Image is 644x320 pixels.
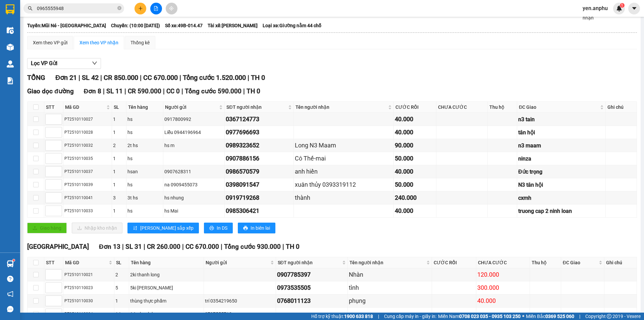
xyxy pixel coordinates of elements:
div: PT2510110041 [64,195,111,201]
div: 40.000 [395,128,435,137]
div: Cô Thế-mai [295,154,392,163]
img: warehouse-icon [7,260,14,267]
span: | [124,87,126,95]
img: warehouse-icon [7,27,14,34]
span: | [248,74,249,82]
div: 0919719268 [226,193,292,202]
td: thành [294,191,394,204]
div: PT2510110030 [64,298,113,304]
th: CƯỚC RỒI [432,257,476,268]
div: Đức trọng [518,168,604,176]
th: CHƯA CƯỚC [476,257,530,268]
span: CR 260.000 [147,243,180,250]
div: 0367124773 [226,115,292,124]
th: CHƯA CƯỚC [436,102,488,113]
span: Tổng cước 1.520.000 [183,74,246,82]
span: Miền Nam [438,313,521,320]
div: PT2510110021 [64,272,113,278]
span: Đơn 21 [55,74,77,82]
div: phụng [349,296,431,306]
td: PT2510110027 [63,113,112,126]
td: 0907785397 [276,268,348,281]
span: [GEOGRAPHIC_DATA] [27,243,89,250]
td: PT2510110037 [63,165,112,178]
img: solution-icon [7,77,14,84]
div: cxmh [518,194,604,202]
div: 0907628311 [164,168,223,175]
th: SL [114,257,129,268]
button: printerIn DS [204,223,233,233]
span: | [579,313,580,320]
td: PT2510110039 [63,178,112,191]
img: warehouse-icon [7,60,14,67]
span: Tổng cước 590.000 [185,87,241,95]
span: sort-ascending [133,226,138,231]
div: Thống kê [130,39,150,46]
div: hs [127,129,162,136]
div: n3 tain [518,115,604,124]
div: Nhàn [349,270,431,279]
strong: 0369 525 060 [545,314,574,319]
img: logo-vxr [6,4,14,14]
td: 0907886156 [225,152,293,165]
button: sort-ascending[PERSON_NAME] sắp xếp [127,223,199,233]
div: hs [127,116,162,123]
div: thùng thực phẩm [130,297,203,305]
span: SĐT người nhận [226,103,286,111]
span: ĐC Giao [519,103,599,111]
td: 0768011123 [276,294,348,308]
span: TH 0 [251,74,265,82]
div: 50.000 [395,154,435,163]
th: Ghi chú [604,257,637,268]
td: PT2510110035 [63,152,112,165]
div: 0977696693 [226,128,292,137]
div: PT2510110027 [64,116,111,123]
div: xuân thủy 0393319112 [295,180,392,189]
span: CR 850.000 [104,74,138,82]
div: PT2510110024 [64,311,113,317]
div: 50.000 [395,180,435,189]
strong: 0708 023 035 - 0935 103 250 [459,314,521,319]
span: Lọc VP Gửi [31,59,57,67]
th: STT [44,257,63,268]
td: Long N3 Maam [294,139,394,152]
span: Người gửi [165,103,218,111]
th: CƯỚC RỒI [394,102,436,113]
div: n3 maam [518,141,604,150]
span: Đơn 8 [84,87,102,95]
div: hs nhung [164,194,223,201]
td: 0398091547 [225,178,293,191]
span: Nhận: [78,6,95,13]
th: STT [44,102,63,113]
div: 3 [113,194,125,201]
sup: 1 [13,259,15,261]
span: Người gửi [206,259,269,266]
button: file-add [150,3,162,14]
span: SL 11 [106,87,123,95]
td: 0919719268 [225,191,293,204]
div: 1 [113,116,125,123]
div: 40.000 [395,206,435,216]
div: 40.000 [395,167,435,176]
div: 0985306421 [226,206,292,216]
td: phụng [348,294,432,308]
div: 0907785397 [277,270,347,279]
span: Mã GD [65,259,107,266]
div: [GEOGRAPHIC_DATA] [6,6,74,21]
td: 0977696693 [225,126,293,139]
span: yen.anphu [577,4,613,12]
span: | [221,243,222,250]
td: PT2510110033 [63,204,112,218]
span: | [182,243,184,250]
td: 0985306421 [225,204,293,218]
td: anh hiền [294,165,394,178]
div: trí 0354219650 [205,297,275,305]
sup: 1 [620,3,625,8]
td: 0973535505 [276,281,348,294]
th: Thu hộ [530,257,561,268]
span: file-add [154,6,158,11]
span: | [181,87,183,95]
td: 0989323652 [225,139,293,152]
div: PT2510110028 [64,129,111,136]
div: hs Mai [164,207,223,215]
